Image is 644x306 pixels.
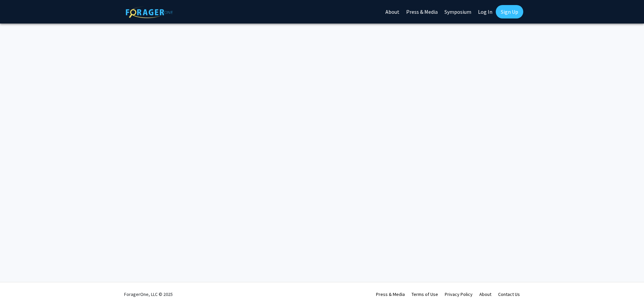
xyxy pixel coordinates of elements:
a: Sign Up [496,5,523,18]
a: Terms of Use [412,291,438,297]
a: About [479,291,491,297]
a: Contact Us [498,291,520,297]
a: Press & Media [376,291,405,297]
a: Privacy Policy [445,291,473,297]
div: ForagerOne, LLC © 2025 [124,282,173,306]
img: ForagerOne Logo [126,6,173,18]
